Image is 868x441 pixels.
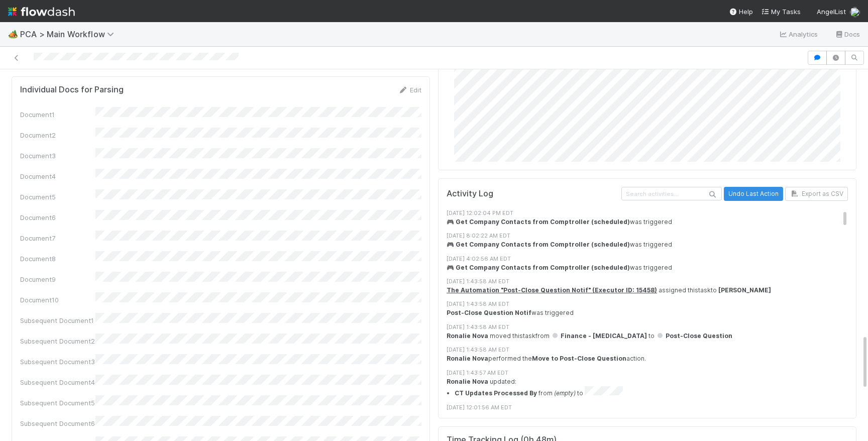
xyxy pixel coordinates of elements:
strong: Ronalie Nova [447,355,488,362]
strong: 🎮 Get Company Contacts from Comptroller (scheduled) [447,218,630,226]
strong: Ronalie Nova [447,378,488,385]
a: Docs [834,28,860,40]
a: My Tasks [761,7,801,17]
strong: 🎮 Get Company Contacts from Comptroller (scheduled) [447,241,630,248]
a: Analytics [779,28,818,40]
div: Subsequent Document2 [20,336,95,346]
div: Help [729,7,753,17]
div: Subsequent Document3 [20,357,95,367]
div: Subsequent Document5 [20,398,95,408]
div: moved this task from to [447,332,848,341]
div: Document2 [20,130,95,140]
div: Document7 [20,233,95,243]
div: [DATE] 12:01:56 AM EDT [447,403,848,412]
div: Document8 [20,254,95,264]
div: Document9 [20,274,95,284]
input: Search activities... [621,187,722,200]
span: My Tasks [761,8,801,16]
div: was triggered [447,217,848,227]
div: Document6 [20,212,95,223]
button: Export as CSV [785,187,848,201]
em: (empty) [554,389,576,397]
strong: [PERSON_NAME] [718,286,771,294]
div: Subsequent Document6 [20,418,95,428]
li: from to [455,386,848,398]
span: Finance - [MEDICAL_DATA] [551,332,647,340]
div: Subsequent Document4 [20,377,95,387]
strong: Ronalie Nova [447,332,488,340]
div: updated: [447,377,848,398]
div: [DATE] 12:02:04 PM EDT [447,209,848,217]
strong: 🎮 Get Company Contacts from Comptroller (scheduled) [447,264,630,271]
div: Document1 [20,109,95,120]
span: 🏕️ [8,30,18,38]
span: Post-Close Question [656,332,732,340]
div: [DATE] 4:02:56 AM EDT [447,255,848,263]
span: PCA > Main Workflow [20,29,119,39]
img: logo-inverted-e16ddd16eac7371096b0.svg [8,3,75,20]
div: Document4 [20,171,95,181]
a: The Automation "Post-Close Question Notif" (Executor ID: 15458) [447,286,657,294]
div: [DATE] 1:43:58 AM EDT [447,323,848,332]
h5: Individual Docs for Parsing [20,85,124,95]
div: [DATE] 1:43:58 AM EDT [447,277,848,286]
div: performed the action. [447,354,848,363]
div: was triggered [447,308,848,317]
img: avatar_e1f102a8-6aea-40b1-874c-e2ab2da62ba9.png [850,7,860,17]
div: was triggered [447,240,848,249]
h5: Activity Log [447,189,619,199]
div: was triggered [447,263,848,272]
div: Document10 [20,295,95,305]
div: assigned this task to [447,286,848,295]
div: [DATE] 1:43:58 AM EDT [447,346,848,354]
div: [DATE] 8:02:22 AM EDT [447,232,848,240]
strong: Move to Post-Close Question [532,355,626,362]
div: Subsequent Document1 [20,315,95,325]
div: Document5 [20,192,95,202]
strong: Post-Close Question Notif [447,309,531,316]
span: AngelList [817,8,846,16]
strong: CT Updates Processed By [455,389,537,397]
div: [DATE] 1:43:58 AM EDT [447,300,848,308]
button: Undo Last Action [724,187,783,201]
div: Document3 [20,151,95,161]
a: Edit [398,86,421,94]
div: [DATE] 1:43:57 AM EDT [447,369,848,377]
